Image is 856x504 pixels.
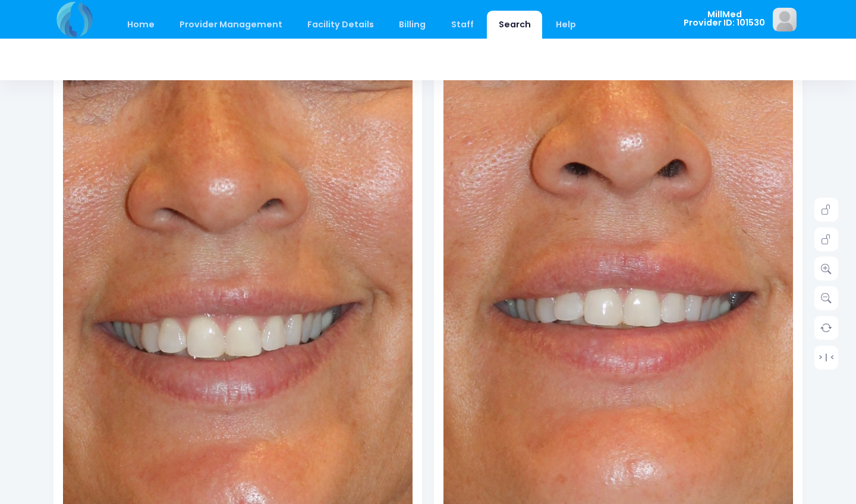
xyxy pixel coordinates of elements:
span: MillMed Provider ID: 101530 [684,10,765,27]
a: Provider Management [168,11,294,39]
a: Home [115,11,166,39]
a: Help [545,11,588,39]
a: Billing [388,11,438,39]
a: Search [487,11,542,39]
a: Facility Details [296,11,386,39]
a: Staff [439,11,485,39]
img: image [773,8,797,31]
a: > | < [814,345,838,369]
